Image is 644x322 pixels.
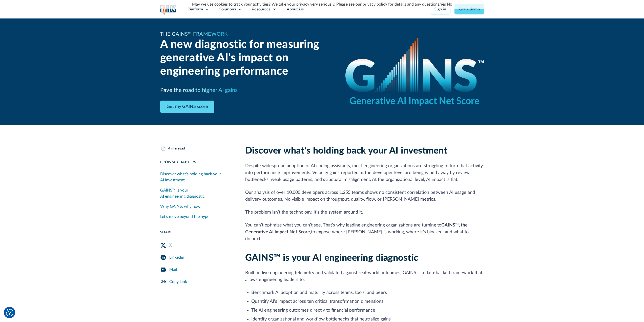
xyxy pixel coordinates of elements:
div: Discover what's holding back your AI investment [160,171,233,183]
div: Let's move beyond the hype [160,214,209,220]
div: Mail [169,267,177,273]
div: GAINS™ is your AI engineering diagnostic [160,187,233,199]
div: Linkedin [169,254,184,260]
p: Built on live engineering telemetry and validated against real-world outcomes, GAINS is a data-ba... [245,270,484,283]
div: Share [160,230,233,235]
a: Get a demo [454,4,484,14]
a: Why GAINS, why now [160,201,233,212]
a: Discover what's holding back your AI investment [160,169,233,185]
img: GAINS - the Generative AI Impact Net Score logo [345,38,484,106]
div: Resources [252,6,271,12]
li: Benchmark AI adoption and maturity across teams, tools, and peers [251,289,484,296]
img: Logo of the analytics and reporting company Faros. [160,5,176,15]
li: Quantify AI's impact across ten critical transofrmation dimensions [251,298,484,305]
a: Copy Link [160,276,233,288]
h2: GAINS™ is your AI engineering diagnostic [245,253,484,263]
a: No [447,2,452,6]
a: Twitter Share [160,239,233,251]
h3: Pave the road to higher AI gains [160,86,238,94]
div: 4 [168,146,170,151]
h2: A new diagnostic for measuring generative AI’s impact on engineering performance [160,38,333,78]
strong: GAINS™, the Generative AI Impact Net Score, [245,223,468,234]
a: Get my GAINS score [160,101,214,113]
button: Cookie Settings [6,309,13,316]
h1: The GAINS™ Framework [160,30,228,38]
div: Solutions [219,6,236,12]
a: GAINS™ is your AI engineering diagnostic [160,185,233,201]
img: Revisit consent button [6,309,13,316]
a: LinkedIn Share [160,251,233,263]
p: You can’t optimize what you can’t see. That’s why leading engineering organizations are turning t... [245,222,484,242]
a: Yes [440,2,446,6]
a: Mail Share [160,263,233,276]
p: The problem isn’t the technology. It’s the system around it. [245,209,484,216]
div: Browse Chapters [160,160,233,165]
p: Our analysis of over 10,000 developers across 1,255 teams shows no consistent correlation between... [245,189,484,203]
div: min read [171,146,185,151]
li: Tie AI engineering outcomes directly to financial performance [251,307,484,314]
a: Sign in [430,4,450,14]
div: Platform [188,6,203,12]
a: home [160,5,176,15]
h2: Discover what's holding back your AI investment [245,145,484,156]
div: Why GAINS, why now [160,203,200,210]
div: X [169,242,172,248]
a: Let's move beyond the hype [160,212,233,222]
p: Despite widespread adoption of AI coding assistants, most engineering organizations are strugglin... [245,163,484,183]
div: Copy Link [169,279,187,285]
